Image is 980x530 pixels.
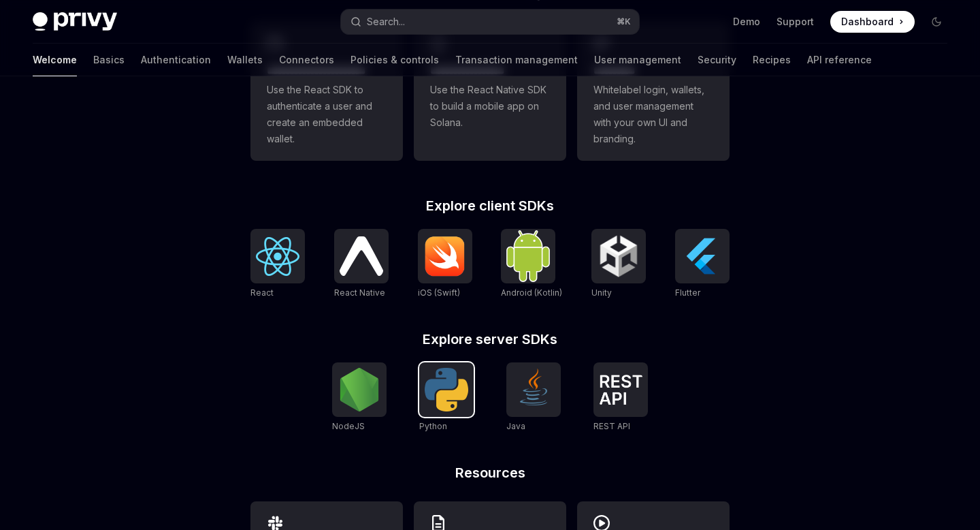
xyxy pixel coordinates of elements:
[332,421,365,431] span: NodeJS
[675,229,730,300] a: FlutterFlutter
[256,237,299,276] img: React
[414,22,566,161] a: **** **** **** ***Use the React Native SDK to build a mobile app on Solana.
[501,287,562,298] span: Android (Kotlin)
[419,421,447,431] span: Python
[830,11,915,33] a: Dashboard
[733,15,760,29] a: Demo
[332,362,387,433] a: NodeJSNodeJS
[594,44,681,76] a: User management
[250,229,305,300] a: ReactReact
[591,229,646,300] a: UnityUnity
[350,44,439,76] a: Policies & controls
[753,44,791,76] a: Recipes
[506,230,550,281] img: Android (Kotlin)
[227,44,263,76] a: Wallets
[250,466,730,480] h2: Resources
[430,82,550,131] span: Use the React Native SDK to build a mobile app on Solana.
[599,375,642,405] img: REST API
[250,199,730,213] h2: Explore client SDKs
[250,332,730,346] h2: Explore server SDKs
[591,287,612,298] span: Unity
[617,16,631,27] span: ⌘ K
[597,234,640,278] img: Unity
[577,22,730,161] a: **** *****Whitelabel login, wallets, and user management with your own UI and branding.
[279,44,334,76] a: Connectors
[341,10,638,34] button: Search...⌘K
[418,287,460,298] span: iOS (Swift)
[93,44,125,76] a: Basics
[33,44,77,76] a: Welcome
[141,44,211,76] a: Authentication
[777,15,814,29] a: Support
[419,362,474,433] a: PythonPython
[33,12,117,31] img: dark logo
[340,236,383,275] img: React Native
[455,44,578,76] a: Transaction management
[334,229,389,300] a: React NativeReact Native
[675,287,700,298] span: Flutter
[841,15,894,29] span: Dashboard
[698,44,736,76] a: Security
[506,421,525,431] span: Java
[501,229,562,300] a: Android (Kotlin)Android (Kotlin)
[250,287,274,298] span: React
[681,234,724,278] img: Flutter
[807,44,872,76] a: API reference
[423,236,467,277] img: iOS (Swift)
[512,368,555,411] img: Java
[418,229,472,300] a: iOS (Swift)iOS (Swift)
[338,368,381,411] img: NodeJS
[267,82,387,147] span: Use the React SDK to authenticate a user and create an embedded wallet.
[593,362,648,433] a: REST APIREST API
[334,287,385,298] span: React Native
[506,362,561,433] a: JavaJava
[425,368,468,411] img: Python
[593,82,713,147] span: Whitelabel login, wallets, and user management with your own UI and branding.
[593,421,630,431] span: REST API
[367,14,405,30] div: Search...
[926,11,947,33] button: Toggle dark mode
